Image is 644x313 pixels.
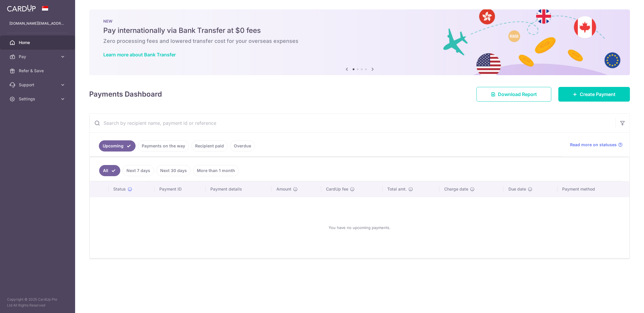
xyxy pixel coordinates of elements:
span: CardUp fee [326,186,348,192]
span: Home [19,40,58,46]
span: Pay [19,54,58,60]
h5: Pay internationally via Bank Transfer at $0 fees [103,26,616,35]
span: Due date [508,186,526,192]
span: Read more on statuses [570,142,617,148]
span: Charge date [444,186,468,192]
p: [DOMAIN_NAME][EMAIL_ADDRESS][DOMAIN_NAME] [9,21,66,26]
th: Payment method [557,181,629,197]
th: Payment ID [155,181,206,197]
input: Search by recipient name, payment id or reference [89,114,616,132]
a: All [99,165,120,176]
a: Upcoming [99,140,136,152]
span: Refer & Save [19,68,58,74]
span: Amount [276,186,291,192]
span: Settings [19,96,58,102]
h4: Payments Dashboard [89,89,162,100]
a: Download Report [476,87,551,102]
a: More than 1 month [193,165,239,176]
a: Recipient paid [191,140,228,152]
a: Overdue [230,140,255,152]
span: Create Payment [580,91,616,98]
span: Status [113,186,126,192]
h6: Zero processing fees and lowered transfer cost for your overseas expenses [103,38,616,45]
a: Create Payment [558,87,630,102]
p: NEW [103,19,616,23]
a: Next 30 days [156,165,191,176]
span: Total amt. [387,186,407,192]
img: CardUp [7,5,36,12]
th: Payment details [206,181,272,197]
img: Bank transfer banner [89,9,630,75]
a: Learn more about Bank Transfer [103,52,176,58]
div: You have no upcoming payments. [97,202,622,253]
a: Payments on the way [138,140,189,152]
a: Next 7 days [123,165,154,176]
span: Download Report [498,91,537,98]
span: Support [19,82,58,88]
a: Read more on statuses [570,142,623,148]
